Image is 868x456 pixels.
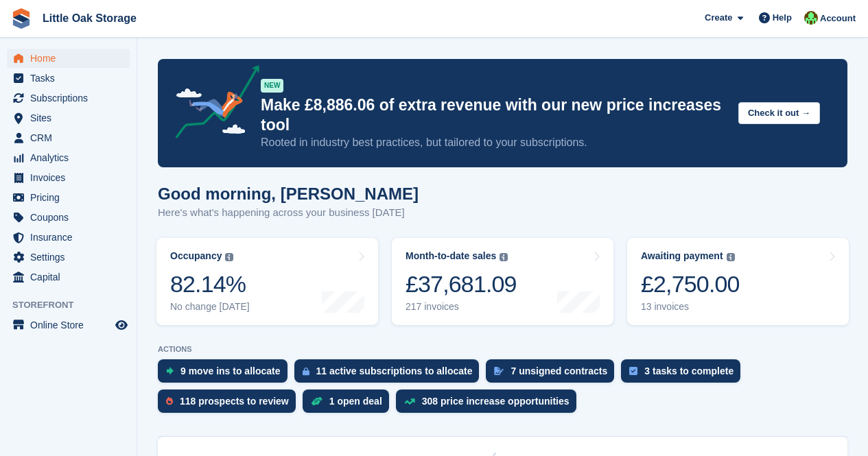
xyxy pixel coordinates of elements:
a: Occupancy 82.14% No change [DATE] [156,238,378,325]
p: ACTIONS [158,345,847,354]
span: Create [705,11,732,25]
a: menu [7,208,130,227]
span: Home [30,49,113,68]
img: task-75834270c22a3079a89374b754ae025e5fb1db73e45f91037f5363f120a921f8.svg [629,367,637,375]
img: icon-info-grey-7440780725fd019a000dd9b08b2336e03edf1995a4989e88bcd33f0948082b44.svg [500,253,508,261]
img: price-adjustments-announcement-icon-8257ccfd72463d97f412b2fc003d46551f7dbcb40ab6d574587a9cd5c0d94... [164,65,260,143]
span: Storefront [12,298,137,312]
div: 11 active subscriptions to allocate [316,365,473,376]
span: Account [820,12,856,25]
a: menu [7,188,130,207]
h1: Good morning, [PERSON_NAME] [158,184,419,203]
span: Insurance [30,228,113,247]
div: 308 price increase opportunities [422,396,570,407]
img: Michael Aujla [804,11,818,25]
a: Little Oak Storage [37,7,142,29]
div: No change [DATE] [170,301,250,313]
img: deal-1b604bf984904fb50ccaf53a9ad4b4a5d6e5aea283cecdc64d6e3604feb123c2.svg [311,396,322,406]
img: icon-info-grey-7440780725fd019a000dd9b08b2336e03edf1995a4989e88bcd33f0948082b44.svg [727,253,735,261]
span: Analytics [30,148,113,167]
a: menu [7,248,130,267]
div: £2,750.00 [641,270,740,298]
span: Pricing [30,188,113,207]
span: Coupons [30,208,113,227]
a: menu [7,267,130,287]
a: menu [7,88,130,108]
div: 118 prospects to review [180,396,289,407]
img: stora-icon-8386f47178a22dfd0bd8f6a31ec36ba5ce8667c1dd55bd0f319d3a0aa187defe.svg [11,8,32,29]
p: Rooted in industry best practices, but tailored to your subscriptions. [261,135,727,150]
a: menu [7,69,130,88]
a: 1 open deal [303,389,396,420]
span: Tasks [30,69,113,88]
a: menu [7,315,130,335]
img: price_increase_opportunities-93ffe204e8149a01c8c9dc8f82e8f89637d9d84a8eef4429ea346261dce0b2c0.svg [404,398,415,405]
span: Sites [30,108,113,128]
span: CRM [30,128,113,147]
a: Month-to-date sales £37,681.09 217 invoices [392,238,613,325]
span: Subscriptions [30,88,113,108]
a: 9 move ins to allocate [158,359,294,389]
a: 3 tasks to complete [621,359,747,389]
div: 9 move ins to allocate [180,365,281,376]
img: contract_signature_icon-13c848040528278c33f63329250d36e43548de30e8caae1d1a13099fd9432cc5.svg [494,367,504,375]
a: 308 price increase opportunities [396,389,583,420]
a: menu [7,108,130,128]
div: 7 unsigned contracts [511,365,607,376]
p: Here's what's happening across your business [DATE] [158,205,419,221]
span: Settings [30,248,113,267]
div: 3 tasks to complete [644,365,734,376]
div: 217 invoices [406,301,517,313]
a: menu [7,128,130,147]
a: menu [7,228,130,247]
img: move_ins_to_allocate_icon-fdf77a2bb77ea45bf5b3d319d69a93e2d87916cf1d5bf7949dd705db3b84f3ca.svg [166,367,174,375]
img: active_subscription_to_allocate_icon-d502201f5373d7db506a760aba3b589e785aa758c864c3986d89f69b8ff3... [303,367,309,376]
a: menu [7,49,130,68]
div: Month-to-date sales [406,250,496,262]
a: 11 active subscriptions to allocate [294,359,486,389]
span: Invoices [30,168,113,187]
a: menu [7,168,130,187]
div: 82.14% [170,270,250,298]
button: Check it out → [738,102,820,125]
img: icon-info-grey-7440780725fd019a000dd9b08b2336e03edf1995a4989e88bcd33f0948082b44.svg [225,253,233,261]
span: Online Store [30,315,113,335]
span: Help [773,11,792,25]
div: £37,681.09 [406,270,517,298]
a: Preview store [113,317,130,333]
span: Capital [30,267,113,287]
div: Occupancy [170,250,222,262]
div: Awaiting payment [641,250,723,262]
p: Make £8,886.06 of extra revenue with our new price increases tool [261,95,727,135]
a: 7 unsigned contracts [486,359,621,389]
div: NEW [261,79,283,93]
a: 118 prospects to review [158,389,303,420]
img: prospect-51fa495bee0391a8d652442698ab0144808aea92771e9ea1ae160a38d050c398.svg [166,397,173,405]
a: Awaiting payment £2,750.00 13 invoices [627,238,849,325]
div: 1 open deal [329,396,382,407]
div: 13 invoices [641,301,740,313]
a: menu [7,148,130,167]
